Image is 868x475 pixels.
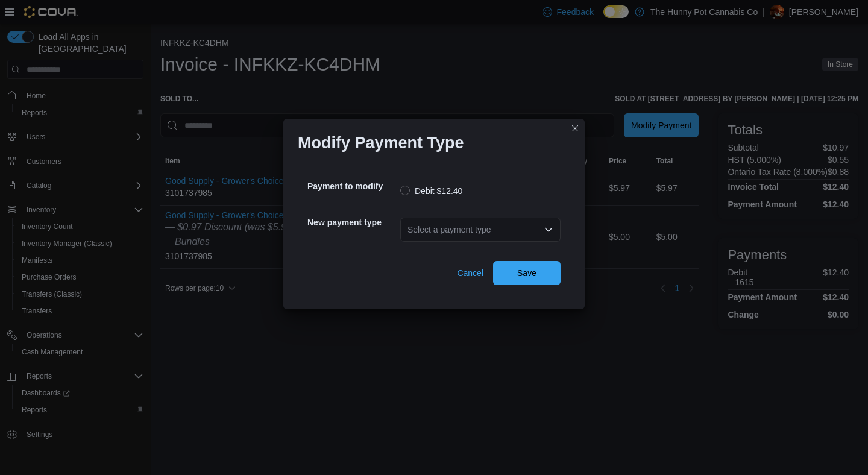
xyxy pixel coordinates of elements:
[568,121,582,136] button: Closes this modal window
[307,210,398,234] h5: New payment type
[407,222,409,237] input: Accessible screen reader label
[457,267,483,279] span: Cancel
[307,174,398,198] h5: Payment to modify
[298,133,464,153] h1: Modify Payment Type
[544,225,553,234] button: Open list of options
[400,184,462,198] label: Debit $12.40
[493,261,561,285] button: Save
[517,267,536,279] span: Save
[452,261,488,285] button: Cancel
